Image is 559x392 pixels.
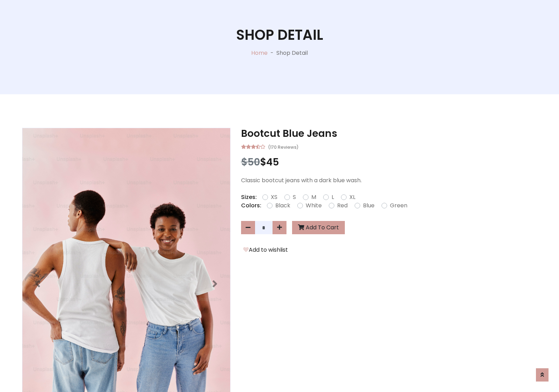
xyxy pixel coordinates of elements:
[241,128,537,140] h3: Bootcut Blue Jeans
[293,193,296,201] label: S
[241,201,261,210] p: Colors:
[241,176,537,185] p: Classic bootcut jeans with a dark blue wash.
[268,49,276,57] p: -
[268,142,298,151] small: (170 Reviews)
[241,193,257,201] p: Sizes:
[251,49,268,57] a: Home
[241,155,260,169] span: $50
[337,201,348,210] label: Red
[276,49,308,57] p: Shop Detail
[271,193,277,201] label: XS
[241,156,537,168] h3: $
[363,201,375,210] label: Blue
[311,193,316,201] label: M
[241,245,290,254] button: Add to wishlist
[275,201,290,210] label: Black
[306,201,322,210] label: White
[236,27,323,43] h1: Shop Detail
[292,221,345,234] button: Add To Cart
[266,155,279,169] span: 45
[349,193,355,201] label: XL
[390,201,407,210] label: Green
[332,193,334,201] label: L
